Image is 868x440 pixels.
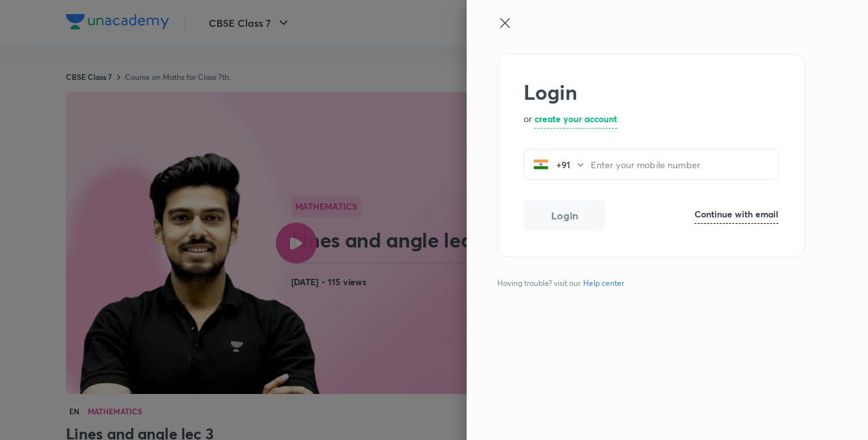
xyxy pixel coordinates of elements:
[695,207,778,221] h6: Continue with email
[524,112,532,129] p: or
[497,278,629,289] span: Having trouble? visit our
[534,112,617,129] a: create your account
[549,158,575,171] p: +91
[581,278,627,289] a: Help center
[695,207,778,224] a: Continue with email
[534,112,617,125] h6: create your account
[533,157,549,172] img: India
[591,152,778,178] input: Enter your mobile number
[524,80,778,104] h2: Login
[524,200,606,231] button: Login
